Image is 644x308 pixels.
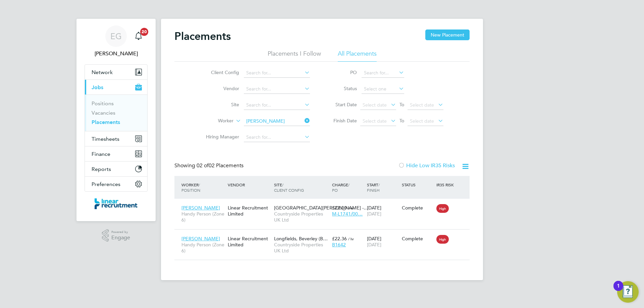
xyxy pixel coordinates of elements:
[617,286,620,295] div: 1
[181,211,224,223] span: Handy Person (Zone 6)
[274,182,304,193] span: / Client Config
[181,242,224,254] span: Handy Person (Zone 6)
[367,242,381,248] span: [DATE]
[85,25,148,58] a: EG[PERSON_NAME]
[410,118,434,124] span: Select date
[201,69,239,75] label: Client Config
[244,101,310,110] input: Search for...
[330,179,365,196] div: Charge
[92,181,120,187] span: Preferences
[327,85,357,91] label: Status
[244,68,310,78] input: Search for...
[367,182,380,193] span: / Finish
[274,205,368,211] span: [GEOGRAPHIC_DATA][PERSON_NAME] -…
[397,100,406,109] span: To
[268,50,321,62] li: Placements I Follow
[338,50,377,62] li: All Placements
[85,50,148,58] span: Eshanthi Goonetilleke
[85,95,147,131] div: Jobs
[400,179,435,191] div: Status
[85,198,148,209] a: Go to home page
[197,162,209,169] span: 02 of
[436,204,449,213] span: High
[140,28,148,36] span: 20
[195,118,233,124] label: Worker
[363,102,387,108] span: Select date
[92,119,120,125] a: Placements
[410,102,434,108] span: Select date
[398,162,455,169] label: Hide Low IR35 Risks
[402,236,433,242] div: Complete
[332,182,350,193] span: / PO
[174,162,245,169] div: Showing
[92,110,115,116] a: Vacancies
[332,205,347,211] span: £22.00
[244,133,310,142] input: Search for...
[244,84,310,94] input: Search for...
[226,179,272,191] div: Vendor
[180,179,226,196] div: Worker
[617,281,639,303] button: Open Resource Center, 1 new notification
[201,134,239,140] label: Hiring Manager
[362,68,404,78] input: Search for...
[92,166,111,172] span: Reports
[365,179,400,196] div: Start
[272,179,330,196] div: Site
[92,100,114,107] a: Positions
[85,65,147,79] button: Network
[180,201,470,207] a: [PERSON_NAME]Handy Person (Zone 6)Linear Recruitment Limited[GEOGRAPHIC_DATA][PERSON_NAME] -…Coun...
[348,205,354,210] span: / hr
[435,179,458,191] div: IR35 Risk
[92,69,113,75] span: Network
[92,136,119,142] span: Timesheets
[226,232,272,251] div: Linear Recruitment Limited
[327,69,357,75] label: PO
[274,211,329,223] span: Countryside Properties UK Ltd
[201,102,239,108] label: Site
[102,229,130,242] a: Powered byEngage
[201,85,239,91] label: Vendor
[180,232,470,238] a: [PERSON_NAME]Handy Person (Zone 6)Linear Recruitment LimitedLongfields, Beverley (B…Countryside P...
[197,162,244,169] span: 02 Placements
[85,131,147,146] button: Timesheets
[85,146,147,161] button: Finance
[92,84,103,90] span: Jobs
[365,232,400,251] div: [DATE]
[327,102,357,108] label: Start Date
[226,201,272,220] div: Linear Recruitment Limited
[181,182,200,193] span: / Position
[92,151,110,157] span: Finance
[332,242,346,248] span: B1642
[348,236,354,241] span: / hr
[402,205,433,211] div: Complete
[181,205,220,211] span: [PERSON_NAME]
[85,177,147,191] button: Preferences
[85,162,147,176] button: Reports
[362,84,404,94] input: Select one
[244,117,310,126] input: Search for...
[397,116,406,125] span: To
[436,235,449,244] span: High
[174,29,231,43] h2: Placements
[332,236,347,242] span: £22.36
[95,198,138,209] img: linearrecruitment-logo-retina.png
[327,118,357,124] label: Finish Date
[425,29,470,40] button: New Placement
[110,32,122,41] span: EG
[274,236,328,242] span: Longfields, Beverley (B…
[181,236,220,242] span: [PERSON_NAME]
[85,80,147,95] button: Jobs
[111,235,130,241] span: Engage
[365,201,400,220] div: [DATE]
[363,118,387,124] span: Select date
[367,211,381,217] span: [DATE]
[332,211,363,217] span: M-L1741/00…
[111,229,130,235] span: Powered by
[76,19,156,221] nav: Main navigation
[132,25,145,47] a: 20
[274,242,329,254] span: Countryside Properties UK Ltd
